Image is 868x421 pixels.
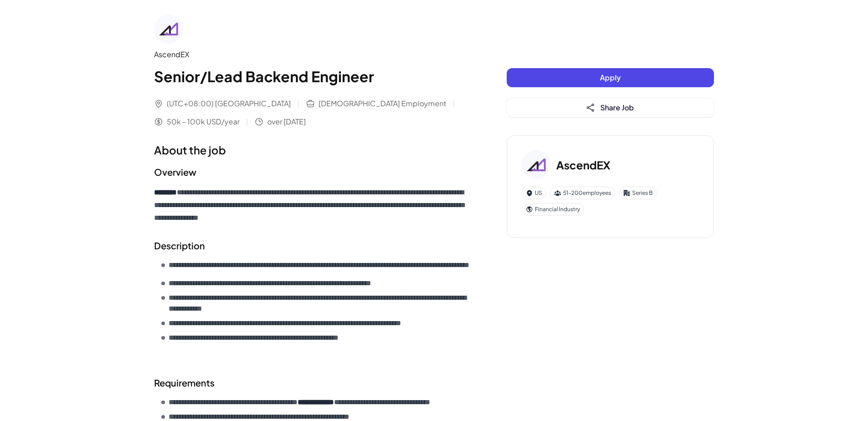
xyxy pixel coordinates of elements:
div: AscendEX [154,49,470,60]
h1: About the job [154,142,470,158]
span: 50k - 100k USD/year [167,116,239,127]
h1: Senior/Lead Backend Engineer [154,65,470,87]
div: Financial Industry [522,203,584,216]
span: Apply [600,73,621,82]
span: Share Job [600,103,634,112]
span: over [DATE] [267,116,306,127]
button: Share Job [507,98,714,117]
span: [DEMOGRAPHIC_DATA] Employment [319,98,446,109]
div: 51-200 employees [550,187,615,199]
span: (UTC+08:00) [GEOGRAPHIC_DATA] [167,98,291,109]
img: As [154,15,183,44]
div: US [522,187,546,199]
h3: AscendEX [556,157,610,173]
h2: Requirements [154,376,470,390]
h2: Overview [154,165,470,179]
h2: Description [154,239,470,253]
div: Series B [619,187,657,199]
img: As [522,150,551,179]
button: Apply [507,68,714,87]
